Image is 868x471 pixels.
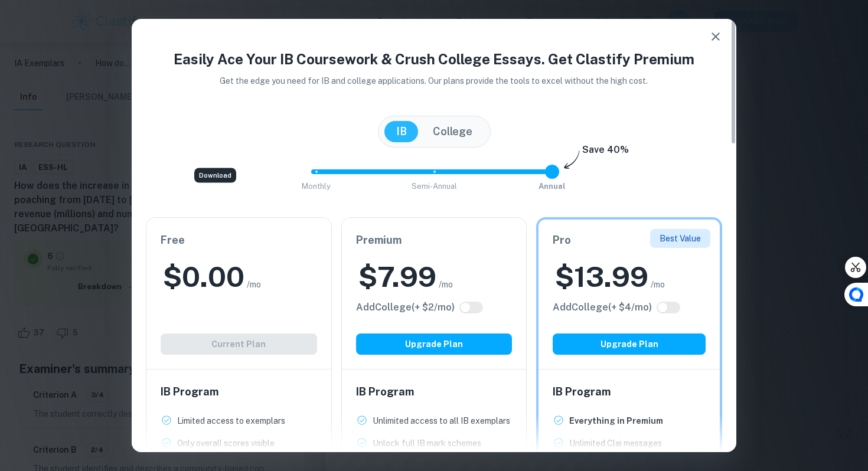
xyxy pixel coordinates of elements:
[302,182,331,191] span: Monthly
[358,258,436,296] h2: $ 7.99
[412,182,457,191] span: Semi-Annual
[161,384,317,400] h6: IB Program
[356,333,513,355] button: Upgrade Plan
[247,278,261,291] span: /mo
[384,121,419,142] button: IB
[553,333,706,355] button: Upgrade Plan
[163,258,244,296] h2: $ 0.00
[356,300,455,315] h6: Click to see all the additional College features.
[356,232,513,248] h6: Premium
[356,384,513,400] h6: IB Program
[421,121,484,142] button: College
[564,150,580,170] img: subscription-arrow.svg
[204,74,665,87] p: Get the edge you need for IB and college applications. Our plans provide the tools to excel witho...
[439,278,453,291] span: /mo
[553,300,652,315] h6: Click to see all the additional College features.
[582,143,629,163] h6: Save 40%
[555,258,648,296] h2: $ 13.99
[553,232,706,248] h6: Pro
[194,168,236,183] div: Download
[146,48,722,70] h4: Easily Ace Your IB Coursework & Crush College Essays. Get Clastify Premium
[651,278,665,291] span: /mo
[161,232,317,248] h6: Free
[539,182,566,191] span: Annual
[553,384,706,400] h6: IB Program
[660,232,701,245] p: Best Value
